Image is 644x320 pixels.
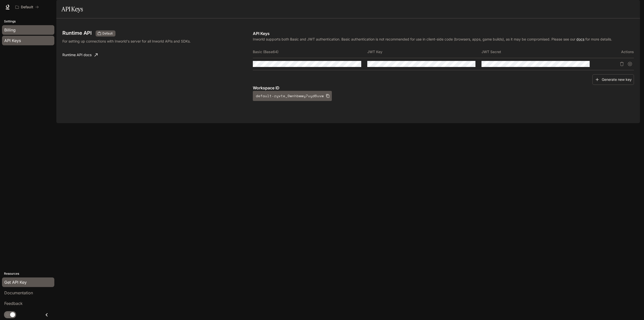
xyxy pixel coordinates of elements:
[253,91,332,101] button: default-zyvte_0wnhbwwy7uyd6uvw
[618,60,626,68] button: Delete API key
[626,60,634,68] button: Suspend API key
[62,39,202,44] p: For setting up connections with Inworld's server for all Inworld APIs and SDKs.
[367,46,481,58] th: JWT Key
[62,30,92,35] h3: Runtime API
[61,4,83,14] h1: API Keys
[253,46,367,58] th: Basic (Base64)
[592,74,634,85] button: Generate new key
[100,31,115,36] span: Default
[60,50,100,60] a: Runtime API docs
[596,46,634,58] th: Actions
[253,85,634,91] p: Workspace ID
[576,37,584,41] a: docs
[96,30,115,37] div: These keys will apply to your current workspace only
[13,2,41,12] button: All workspaces
[21,5,33,9] p: Default
[253,30,634,37] p: API Keys
[253,37,634,42] p: Inworld supports both Basic and JWT authentication. Basic authentication is not recommended for u...
[481,46,596,58] th: JWT Secret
